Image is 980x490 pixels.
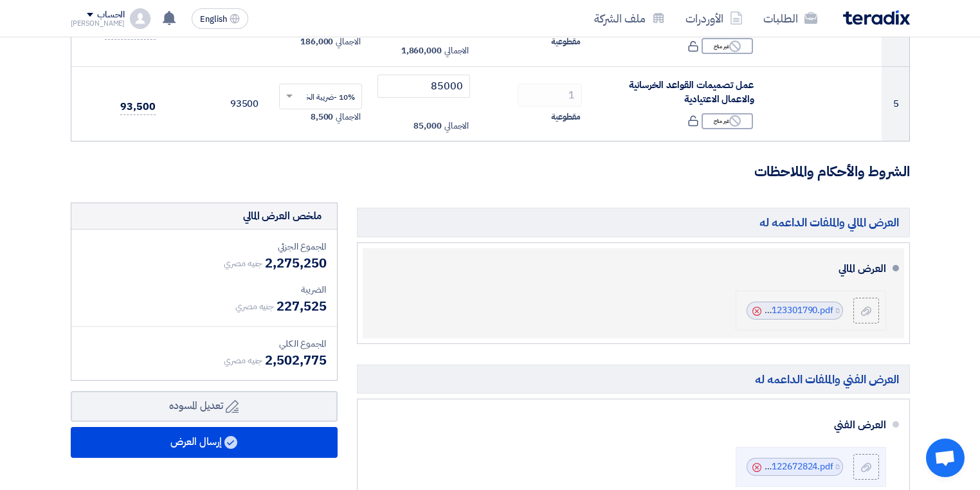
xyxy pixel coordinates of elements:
img: profile_test.png [130,8,150,29]
span: 186,000 [300,35,333,48]
span: الاجمالي [444,44,469,57]
span: الاجمالي [336,35,360,48]
span: 85,000 [413,120,441,132]
td: 5 [882,66,909,141]
div: غير متاح [702,113,753,129]
div: المجموع الجزئي [82,240,327,253]
span: جنيه مصري [235,300,274,313]
h3: الشروط والأحكام والملاحظات [71,162,910,182]
h5: العرض المالي والملفات الداعمه له [357,208,910,237]
div: [PERSON_NAME] [71,20,125,27]
div: الضريبة [82,283,327,296]
span: الاجمالي [336,111,360,123]
ng-select: VAT [279,84,362,109]
td: 93500 [166,66,269,141]
span: 2,275,250 [265,253,326,273]
span: عمل تصميمات القواعد الخرسانية والاعمال الاعتيادية [629,78,754,107]
button: إرسال العرض [71,427,338,458]
a: الأوردرات [675,3,753,33]
span: مقطوعية [551,111,581,123]
span: جنيه مصري [224,354,262,367]
div: العرض المالي [383,253,886,284]
span: 8,500 [311,111,334,123]
span: مقطوعية [551,35,581,48]
div: الحساب [97,10,125,21]
div: المجموع الكلي [82,337,327,350]
h5: العرض الفني والملفات الداعمه له [357,365,910,394]
a: Open chat [926,439,965,477]
a: ملف الشركة [584,3,675,33]
span: جنيه مصري [224,257,262,270]
span: 1,860,000 [401,44,442,57]
span: 227,525 [277,296,326,316]
button: English [192,8,248,29]
a: الطلبات [753,3,828,33]
span: الاجمالي [444,120,469,132]
input: RFQ_STEP1.ITEMS.2.AMOUNT_TITLE [518,84,582,107]
span: 2,502,775 [265,350,326,370]
input: أدخل سعر الوحدة [377,75,471,98]
div: ملخص العرض المالي [243,208,322,224]
span: 93,500 [120,99,155,115]
button: تعديل المسوده [71,391,338,422]
div: غير متاح [702,38,753,54]
span: English [200,15,227,24]
img: Teradix logo [843,10,910,25]
div: العرض الفني [383,410,886,440]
